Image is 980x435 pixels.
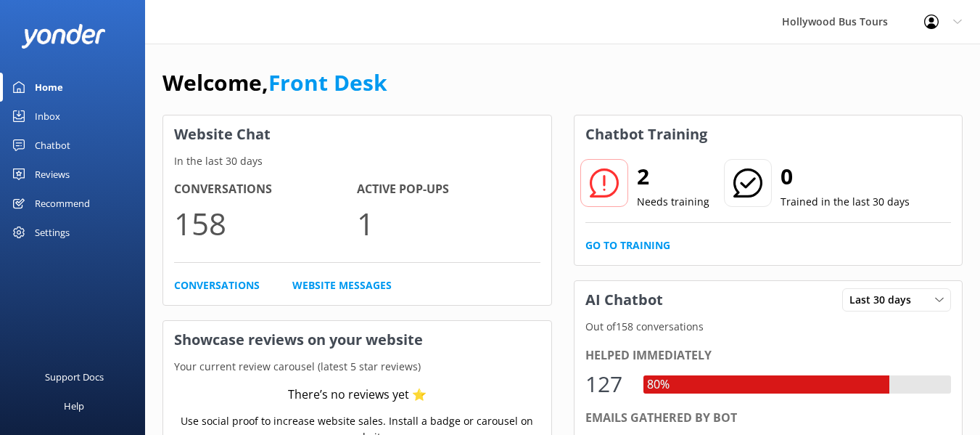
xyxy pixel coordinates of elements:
div: Support Docs [45,362,104,391]
p: Your current review carousel (latest 5 star reviews) [163,359,551,375]
img: yonder-white-logo.png [22,24,105,48]
h2: 0 [781,159,910,194]
div: Settings [35,218,70,247]
div: Recommend [35,189,90,218]
a: Website Messages [292,277,392,293]
div: Emails gathered by bot [585,409,952,428]
h1: Welcome, [162,65,387,100]
p: 1 [357,199,540,248]
div: Reviews [35,160,70,189]
div: Inbox [35,102,60,131]
p: Out of 158 conversations [575,319,963,335]
a: Front Desk [268,68,387,97]
div: Help [64,391,84,420]
h3: Showcase reviews on your website [163,321,551,359]
p: Needs training [637,194,709,210]
p: In the last 30 days [163,153,551,169]
h3: AI Chatbot [575,281,674,319]
div: Chatbot [35,131,70,160]
h4: Active Pop-ups [357,180,540,199]
h3: Website Chat [163,115,551,153]
div: 127 [585,367,629,402]
a: Conversations [174,277,260,293]
p: Trained in the last 30 days [781,194,910,210]
p: 158 [174,199,357,248]
h2: 2 [637,159,709,194]
div: Home [35,73,63,102]
h4: Conversations [174,180,357,199]
div: 80% [643,375,673,394]
a: Go to Training [585,237,670,253]
div: Helped immediately [585,346,952,365]
span: Last 30 days [849,292,920,308]
h3: Chatbot Training [575,115,718,153]
div: There’s no reviews yet ⭐ [288,386,427,404]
